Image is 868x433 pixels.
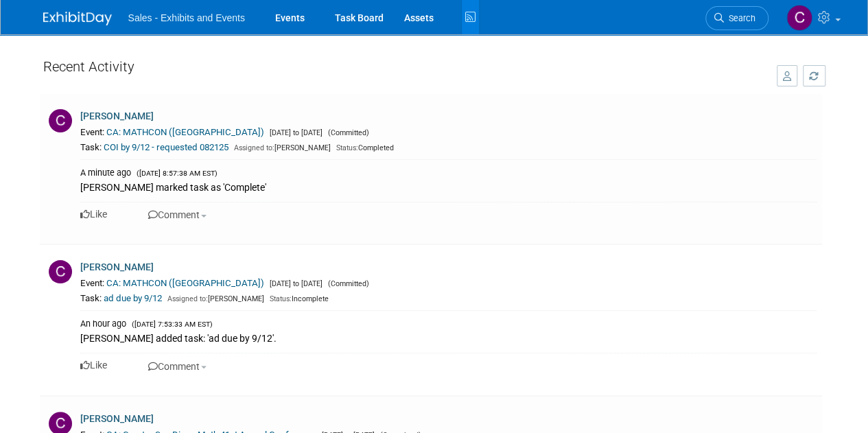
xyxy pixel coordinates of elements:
span: A minute ago [80,167,131,178]
a: Search [705,6,769,30]
div: [PERSON_NAME] marked task as 'Complete' [80,179,817,194]
a: [PERSON_NAME] [80,261,154,272]
img: Christine Lurz [786,5,812,31]
span: (Committed) [325,279,369,288]
span: Event: [80,127,104,137]
span: ([DATE] 8:57:38 AM EST) [133,169,218,178]
span: [DATE] to [DATE] [266,128,322,137]
span: Status: [336,143,358,152]
img: C.jpg [49,260,72,283]
span: Sales - Exhibits and Events [128,12,245,23]
span: Task: [80,293,102,303]
span: Status: [270,294,292,303]
div: Recent Activity [43,51,763,88]
a: CA: MATHCON ([GEOGRAPHIC_DATA]) [106,127,264,137]
a: Like [80,209,107,220]
a: CA: MATHCON ([GEOGRAPHIC_DATA]) [106,278,264,288]
a: Like [80,360,107,371]
span: [DATE] to [DATE] [266,279,322,288]
button: Comment [144,207,211,222]
span: Search [724,13,755,23]
a: COI by 9/12 - requested 082125 [104,142,228,152]
span: Completed [333,143,394,152]
div: [PERSON_NAME] added task: 'ad due by 9/12'. [80,330,817,345]
span: Assigned to: [234,143,274,152]
a: [PERSON_NAME] [80,110,154,121]
span: ([DATE] 7:53:33 AM EST) [128,320,213,329]
span: [PERSON_NAME] [164,294,264,303]
span: Event: [80,278,104,288]
span: (Committed) [325,128,369,137]
a: [PERSON_NAME] [80,413,154,424]
span: Incomplete [266,294,329,303]
img: C.jpg [49,109,72,132]
span: [PERSON_NAME] [231,143,331,152]
span: Assigned to: [167,294,208,303]
a: ad due by 9/12 [104,293,162,303]
button: Comment [144,359,211,374]
span: An hour ago [80,318,126,329]
img: ExhibitDay [43,12,112,25]
span: Task: [80,142,102,152]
